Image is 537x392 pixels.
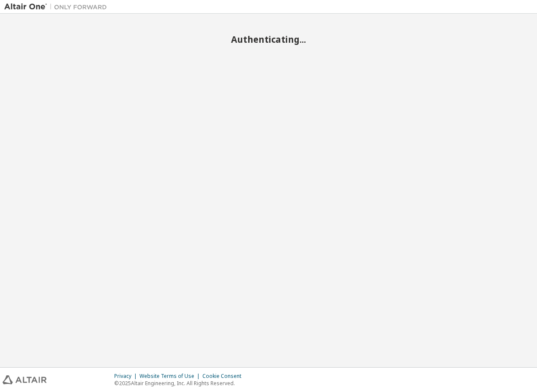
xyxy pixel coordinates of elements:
div: Cookie Consent [202,373,246,380]
div: Website Terms of Use [139,373,202,380]
p: © 2025 Altair Engineering, Inc. All Rights Reserved. [114,380,246,387]
div: Privacy [114,373,139,380]
img: altair_logo.svg [3,375,47,384]
img: Altair One [4,3,111,11]
h2: Authenticating... [4,34,533,45]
